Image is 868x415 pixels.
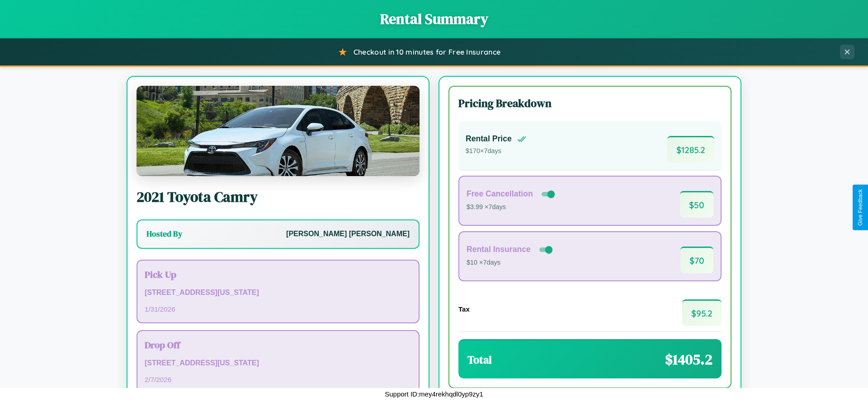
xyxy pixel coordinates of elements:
h1: Rental Summary [9,9,859,29]
span: $ 1285.2 [667,136,714,163]
p: Support ID: mey4rekhqdl0yp9zy1 [385,388,483,400]
p: [PERSON_NAME] [PERSON_NAME] [286,228,410,241]
h4: Rental Insurance [467,245,531,254]
p: $10 × 7 days [467,257,554,269]
h2: 2021 Toyota Camry [137,187,420,207]
p: [STREET_ADDRESS][US_STATE] [145,286,411,299]
p: [STREET_ADDRESS][US_STATE] [145,357,411,370]
p: 2 / 7 / 2026 [145,373,411,386]
span: $ 50 [680,191,713,218]
span: $ 95.2 [682,299,722,326]
h3: Hosted By [146,228,182,239]
span: $ 1405.2 [665,350,712,369]
h4: Tax [458,305,470,313]
h4: Rental Price [466,134,512,144]
img: Toyota Camry [137,86,420,176]
p: $3.99 × 7 days [467,201,557,213]
span: $ 70 [680,247,713,273]
p: $ 170 × 7 days [466,145,526,157]
span: Checkout in 10 minutes for Free Insurance [354,47,500,56]
div: Give Feedback [857,189,863,226]
h3: Total [467,352,492,367]
h3: Pricing Breakdown [458,96,722,111]
h3: Drop Off [145,338,411,351]
h3: Pick Up [145,268,411,281]
p: 1 / 31 / 2026 [145,303,411,315]
h4: Free Cancellation [467,189,533,199]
